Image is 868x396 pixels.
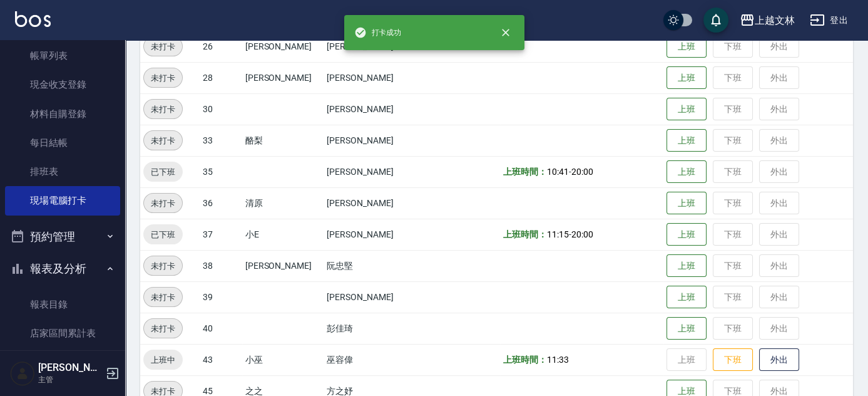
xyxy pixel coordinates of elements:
td: - [500,219,663,250]
td: 30 [200,93,242,125]
td: [PERSON_NAME] [242,62,324,93]
span: 已下班 [143,165,183,179]
td: 40 [200,313,242,344]
td: 37 [200,219,242,250]
td: [PERSON_NAME] [324,187,419,219]
button: 上越文林 [735,8,800,33]
td: 38 [200,250,242,281]
span: 未打卡 [144,134,182,147]
span: 20:00 [571,229,593,239]
button: 上班 [666,98,707,121]
a: 現金收支登錄 [5,70,120,99]
td: [PERSON_NAME] [324,156,419,187]
button: 上班 [666,286,707,309]
button: 上班 [666,317,707,340]
span: 上班中 [143,353,183,367]
img: Logo [15,11,51,27]
span: 11:15 [547,229,569,239]
td: [PERSON_NAME] [324,281,419,313]
span: 未打卡 [144,322,182,335]
td: [PERSON_NAME] [324,125,419,156]
img: Person [10,361,35,386]
span: 未打卡 [144,291,182,304]
span: 20:00 [571,167,593,177]
span: 已下班 [143,228,183,241]
td: [PERSON_NAME] [324,62,419,93]
span: 未打卡 [144,103,182,116]
button: 上班 [666,223,707,246]
td: 35 [200,156,242,187]
td: 小E [242,219,324,250]
b: 上班時間： [503,167,547,177]
button: 外出 [759,348,799,372]
button: 登出 [805,9,853,32]
h5: [PERSON_NAME] [38,362,102,374]
span: 10:41 [547,167,569,177]
span: 未打卡 [144,259,182,273]
span: 未打卡 [144,71,182,85]
button: 上班 [666,129,707,152]
button: 上班 [666,160,707,184]
td: 巫容偉 [324,344,419,375]
a: 店家日報表 [5,348,120,377]
button: 上班 [666,66,707,90]
td: [PERSON_NAME] [324,31,419,62]
a: 排班表 [5,157,120,186]
td: 43 [200,344,242,375]
a: 每日結帳 [5,128,120,157]
div: 上越文林 [755,13,795,28]
span: 11:33 [547,355,569,365]
button: 上班 [666,254,707,278]
b: 上班時間： [503,355,547,365]
span: 打卡成功 [354,26,402,39]
td: 28 [200,62,242,93]
button: close [492,19,519,46]
p: 主管 [38,374,102,385]
td: [PERSON_NAME] [242,31,324,62]
button: save [703,8,728,33]
td: 39 [200,281,242,313]
span: 未打卡 [144,197,182,210]
td: 阮忠堅 [324,250,419,281]
a: 材料自購登錄 [5,100,120,128]
button: 預約管理 [5,221,120,253]
a: 帳單列表 [5,41,120,70]
td: 彭佳琦 [324,313,419,344]
td: 清原 [242,187,324,219]
button: 報表及分析 [5,253,120,285]
button: 上班 [666,192,707,215]
a: 報表目錄 [5,290,120,319]
span: 未打卡 [144,40,182,53]
td: 小巫 [242,344,324,375]
td: - [500,156,663,187]
td: 26 [200,31,242,62]
button: 下班 [713,348,753,372]
b: 上班時間： [503,229,547,239]
td: 33 [200,125,242,156]
a: 店家區間累計表 [5,319,120,348]
a: 現場電腦打卡 [5,186,120,215]
td: 36 [200,187,242,219]
td: [PERSON_NAME] [324,219,419,250]
td: 酪梨 [242,125,324,156]
td: [PERSON_NAME] [242,250,324,281]
td: [PERSON_NAME] [324,93,419,125]
button: 上班 [666,35,707,58]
